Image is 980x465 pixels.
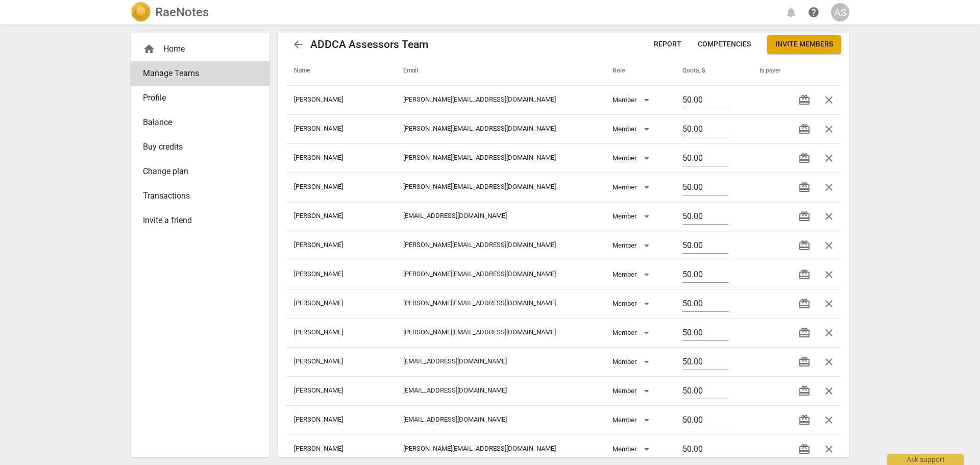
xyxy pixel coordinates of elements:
[751,57,784,85] th: Is payer
[131,2,151,22] img: Logo
[612,92,653,108] div: Member
[612,150,653,166] div: Member
[131,208,269,233] a: Invite a friend
[286,347,395,376] td: [PERSON_NAME]
[823,152,835,164] span: close
[286,231,395,260] td: [PERSON_NAME]
[798,181,811,193] span: redeem
[612,208,653,225] div: Member
[798,239,811,252] span: redeem
[143,92,249,104] span: Profile
[792,175,817,200] button: Transfer credits
[823,123,835,135] span: close
[395,289,604,318] td: [PERSON_NAME][EMAIL_ADDRESS][DOMAIN_NAME]
[798,123,811,135] span: redeem
[131,159,269,184] a: Change plan
[143,190,249,202] span: Transactions
[823,239,835,252] span: close
[792,262,817,287] button: Transfer credits
[395,202,604,231] td: [EMAIL_ADDRESS][DOMAIN_NAME]
[612,441,653,457] div: Member
[294,67,322,75] span: Name
[612,325,653,341] div: Member
[798,210,811,223] span: redeem
[612,383,653,399] div: Member
[798,298,811,310] span: redeem
[823,385,835,397] span: close
[823,210,835,223] span: close
[395,376,604,405] td: [EMAIL_ADDRESS][DOMAIN_NAME]
[792,204,817,229] button: Transfer credits
[792,117,817,141] button: Transfer credits
[792,379,817,403] button: Transfer credits
[775,39,833,50] span: Invite members
[798,268,811,281] span: redeem
[798,414,811,426] span: redeem
[690,35,759,54] button: Competencies
[395,143,604,173] td: [PERSON_NAME][EMAIL_ADDRESS][DOMAIN_NAME]
[403,67,430,75] span: Email
[792,146,817,170] button: Transfer credits
[798,443,811,455] span: redeem
[286,143,395,173] td: [PERSON_NAME]
[131,110,269,135] a: Balance
[612,266,653,283] div: Member
[395,318,604,347] td: [PERSON_NAME][EMAIL_ADDRESS][DOMAIN_NAME]
[131,61,269,86] a: Manage Teams
[823,94,835,106] span: close
[131,86,269,110] a: Profile
[792,408,817,432] button: Transfer credits
[286,202,395,231] td: [PERSON_NAME]
[286,289,395,318] td: [PERSON_NAME]
[612,179,653,195] div: Member
[286,434,395,463] td: [PERSON_NAME]
[831,3,849,21] button: AS
[286,114,395,143] td: [PERSON_NAME]
[654,39,681,50] span: Report
[798,327,811,339] span: redeem
[143,116,249,129] span: Balance
[143,43,155,55] span: home
[798,356,811,368] span: redeem
[395,260,604,289] td: [PERSON_NAME][EMAIL_ADDRESS][DOMAIN_NAME]
[767,35,841,54] button: Invite members
[823,414,835,426] span: close
[646,35,690,54] button: Report
[286,376,395,405] td: [PERSON_NAME]
[807,6,820,18] span: help
[310,38,428,51] h2: ADDCA Assessors Team
[823,298,835,310] span: close
[395,347,604,376] td: [EMAIL_ADDRESS][DOMAIN_NAME]
[292,38,304,51] span: arrow_back
[792,321,817,345] button: Transfer credits
[823,268,835,281] span: close
[612,67,637,75] span: Role
[395,173,604,202] td: [PERSON_NAME][EMAIL_ADDRESS][DOMAIN_NAME]
[798,152,811,164] span: redeem
[612,237,653,254] div: Member
[143,141,249,153] span: Buy credits
[143,67,249,80] span: Manage Teams
[792,88,817,112] button: Transfer credits
[143,165,249,178] span: Change plan
[395,231,604,260] td: [PERSON_NAME][EMAIL_ADDRESS][DOMAIN_NAME]
[698,39,751,50] span: Competencies
[792,291,817,316] button: Transfer credits
[682,67,718,75] span: Quota, $
[792,350,817,374] button: Transfer credits
[395,434,604,463] td: [PERSON_NAME][EMAIL_ADDRESS][DOMAIN_NAME]
[395,85,604,114] td: [PERSON_NAME][EMAIL_ADDRESS][DOMAIN_NAME]
[286,260,395,289] td: [PERSON_NAME]
[286,405,395,434] td: [PERSON_NAME]
[395,405,604,434] td: [EMAIL_ADDRESS][DOMAIN_NAME]
[612,296,653,312] div: Member
[798,385,811,397] span: redeem
[792,233,817,258] button: Transfer credits
[131,135,269,159] a: Buy credits
[823,181,835,193] span: close
[155,5,209,19] h2: RaeNotes
[823,327,835,339] span: close
[395,114,604,143] td: [PERSON_NAME][EMAIL_ADDRESS][DOMAIN_NAME]
[612,412,653,428] div: Member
